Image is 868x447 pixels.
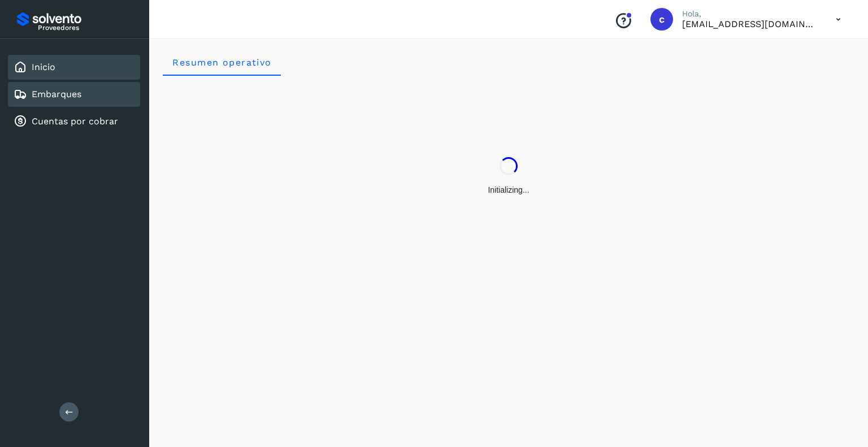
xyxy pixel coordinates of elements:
[32,116,118,127] a: Cuentas por cobrar
[8,55,140,80] div: Inicio
[8,109,140,134] div: Cuentas por cobrar
[682,9,818,19] p: Hola,
[32,62,55,72] a: Inicio
[682,19,818,29] p: comercializacion@a3vlogistics.com
[32,89,81,99] a: Embarques
[172,57,272,68] span: Resumen operativo
[8,82,140,107] div: Embarques
[38,24,136,32] p: Proveedores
